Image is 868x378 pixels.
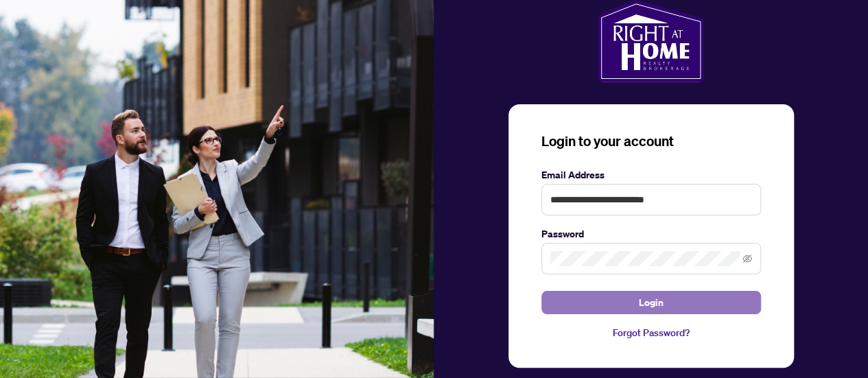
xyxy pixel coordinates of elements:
label: Password [541,226,761,241]
button: Login [541,291,761,314]
h3: Login to your account [541,132,761,151]
label: Email Address [541,167,761,182]
a: Forgot Password? [541,325,761,340]
span: Login [639,292,664,314]
span: eye-invisible [742,254,752,263]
